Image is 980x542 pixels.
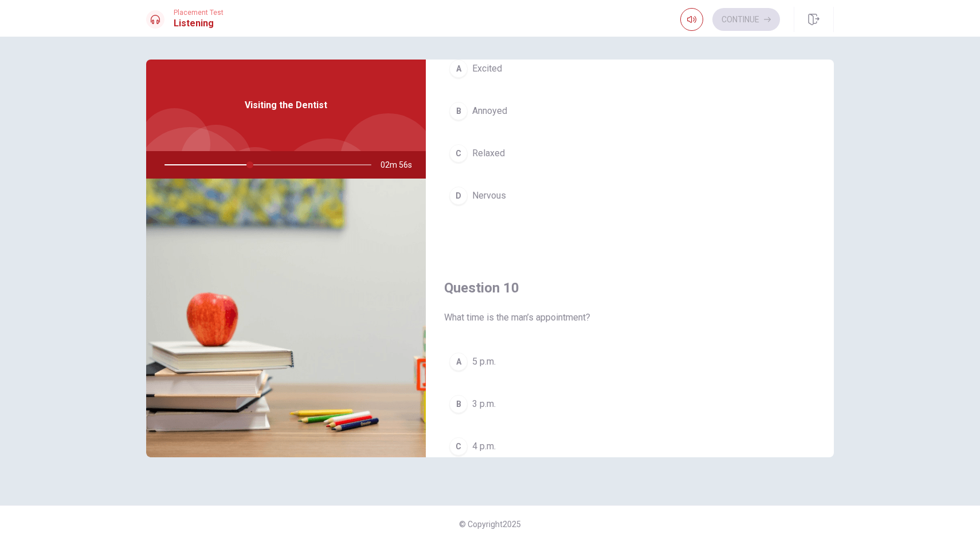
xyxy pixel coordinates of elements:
span: 3 p.m. [472,397,496,411]
div: B [449,102,468,120]
span: Annoyed [472,104,507,118]
span: Nervous [472,189,506,203]
button: AExcited [444,54,816,83]
span: 5 p.m. [472,355,496,369]
button: CRelaxed [444,139,816,168]
span: Relaxed [472,147,505,160]
div: A [449,353,468,371]
div: A [449,60,468,78]
h4: Question 10 [444,279,816,297]
div: C [449,144,468,163]
img: Visiting the Dentist [146,179,426,457]
span: What time is the man’s appointment? [444,311,816,325]
span: 4 p.m. [472,440,496,453]
span: Placement Test [174,9,224,17]
span: Visiting the Dentist [245,98,327,112]
button: A5 p.m. [444,347,816,376]
button: C4 p.m. [444,432,816,461]
span: Excited [472,62,502,76]
span: © Copyright 2025 [459,520,521,529]
button: DNervous [444,181,816,210]
button: B3 p.m. [444,390,816,418]
div: D [449,187,468,205]
span: 02m 56s [381,151,421,179]
div: C [449,437,468,456]
div: B [449,395,468,413]
h1: Listening [174,17,224,30]
button: BAnnoyed [444,97,816,125]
